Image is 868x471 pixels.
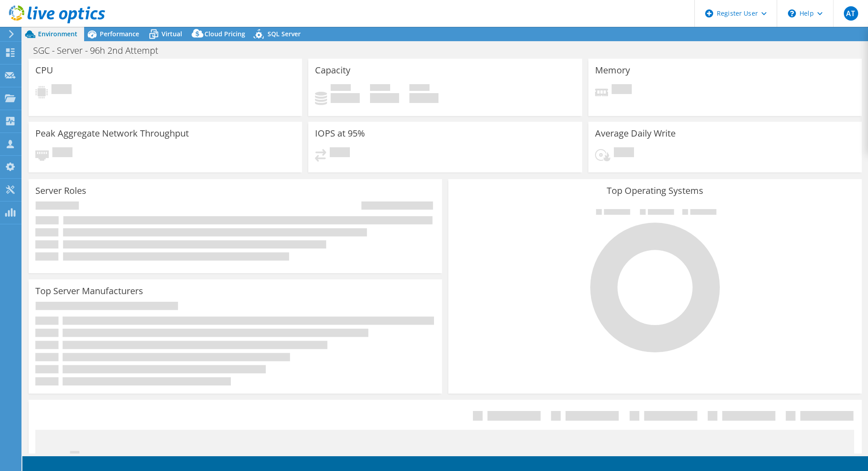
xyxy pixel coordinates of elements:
[162,30,182,38] span: Virtual
[100,30,139,38] span: Performance
[52,147,72,159] span: Pending
[331,93,360,103] h4: 0 GiB
[455,186,855,196] h3: Top Operating Systems
[614,147,634,159] span: Pending
[35,286,143,296] h3: Top Server Manufacturers
[409,84,430,93] span: Total
[29,46,172,56] h1: SGC - Server - 96h 2nd Attempt
[330,147,350,159] span: Pending
[595,128,676,138] h3: Average Daily Write
[35,65,53,75] h3: CPU
[38,30,77,38] span: Environment
[788,9,796,17] svg: \n
[331,84,351,93] span: Used
[35,128,189,138] h3: Peak Aggregate Network Throughput
[595,65,630,75] h3: Memory
[204,30,245,38] span: Cloud Pricing
[844,6,858,21] span: AT
[268,30,301,38] span: SQL Server
[51,84,72,96] span: Pending
[35,186,86,196] h3: Server Roles
[315,65,350,75] h3: Capacity
[409,93,438,103] h4: 0 GiB
[315,128,365,138] h3: IOPS at 95%
[612,84,632,96] span: Pending
[370,84,390,93] span: Free
[370,93,399,103] h4: 0 GiB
